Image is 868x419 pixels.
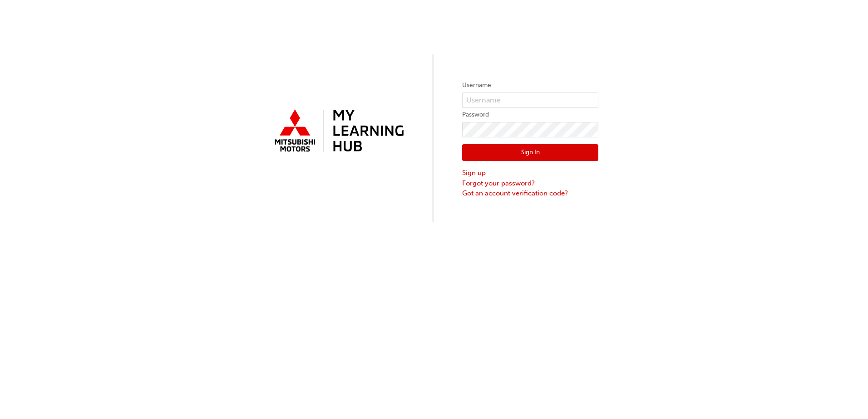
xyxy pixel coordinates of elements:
label: Password [462,109,598,120]
a: Sign up [462,168,598,178]
a: Forgot your password? [462,178,598,189]
label: Username [462,80,598,91]
img: mmal [270,106,406,157]
a: Got an account verification code? [462,188,598,199]
input: Username [462,93,598,108]
button: Sign In [462,144,598,161]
